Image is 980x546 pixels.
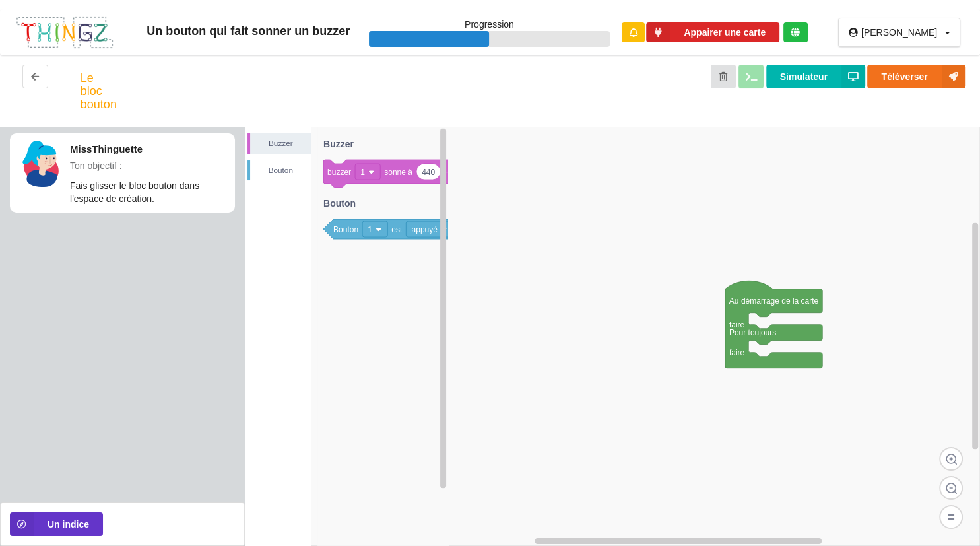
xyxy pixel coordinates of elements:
div: Buzzer [250,137,311,150]
button: Annuler les modifications et revenir au début de l'étape [711,65,736,88]
div: Le bloc bouton [81,71,117,111]
text: faire [729,320,745,329]
text: Bouton [333,225,358,234]
button: Appairer une carte [646,22,779,43]
text: Au démarrage de la carte [729,296,819,306]
text: 1 [368,225,373,234]
text: sonne à [384,168,412,177]
p: Progression [369,18,610,31]
text: Pour toujours [729,328,776,337]
div: [PERSON_NAME] [861,28,937,37]
p: MissThinguette [70,142,228,156]
p: Ton objectif : [70,159,228,172]
text: faire [729,348,745,357]
text: est [391,225,403,234]
text: buzzer [327,168,351,177]
text: Bouton [323,198,356,209]
div: Un bouton qui fait sonner un buzzer [128,24,369,39]
p: Fais glisser le bloc bouton dans l'espace de création. [70,179,228,205]
button: Un indice [10,512,103,536]
img: thingz_logo.png [15,15,114,50]
text: 1 [360,168,365,177]
div: Tu es connecté au serveur de création de Thingz [783,22,808,42]
text: appuyé [412,225,438,234]
text: Buzzer [323,139,354,149]
button: Téléverser [867,65,965,88]
div: Bouton [250,164,311,177]
text: 440 [422,168,435,177]
button: Simulateur [766,65,865,88]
